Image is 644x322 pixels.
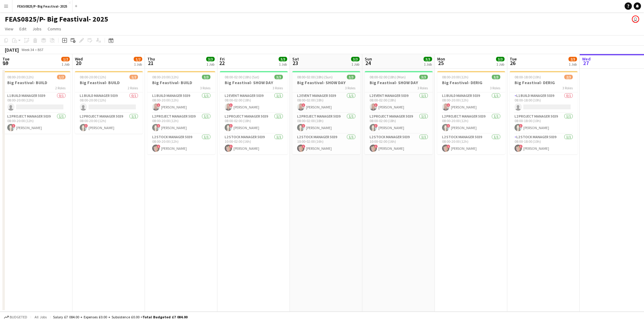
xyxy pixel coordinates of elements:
[12,0,72,12] button: FEAS0825/P- Big Feastival- 2025
[147,134,215,154] app-card-role: L2 Stock Manager 50391/108:00-20:00 (12h)![PERSON_NAME]
[437,71,505,154] app-job-card: 08:00-20:00 (12h)3/3Big Feastival- DERIG3 RolesL1 Build Manager 50391/108:00-20:00 (12h)![PERSON_...
[291,60,299,67] span: 23
[229,103,233,107] span: !
[220,71,288,154] app-job-card: 08:00-02:00 (18h) (Sat)3/3Big Feastival- SHOW DAY3 RolesL2 Event Manager 50391/108:00-02:00 (18h)...
[365,80,433,85] h3: Big Feastival- SHOW DAY
[490,86,500,90] span: 3 Roles
[128,86,138,90] span: 2 Roles
[5,15,108,24] h1: FEAS0825/P- Big Feastival- 2025
[147,71,215,154] app-job-card: 08:00-20:00 (12h)3/3Big Feastival- BUILD3 RolesL1 Build Manager 50391/108:00-20:00 (12h)![PERSON_...
[219,60,225,67] span: 22
[53,315,187,319] div: Salary £7 084.00 + Expenses £0.00 + Subsistence £0.00 =
[365,71,433,154] app-job-card: 08:00-02:00 (18h) (Mon)3/3Big Feastival- SHOW DAY3 RolesL2 Event Manager 50391/108:00-02:00 (18h)...
[55,86,65,90] span: 2 Roles
[292,134,360,154] app-card-role: L2 Stock Manager 50391/110:00-02:00 (16h)![PERSON_NAME]
[206,62,214,67] div: 1 Job
[496,62,504,67] div: 1 Job
[75,113,143,134] app-card-role: L2 Project Manager 50391/108:00-20:00 (12h)![PERSON_NAME]
[134,57,142,61] span: 1/2
[509,60,517,67] span: 26
[20,47,35,52] span: Week 34
[496,57,505,61] span: 3/3
[157,145,160,148] span: !
[143,315,187,319] span: Total Budgeted £7 084.00
[2,80,70,85] h3: Big Feastival- BUILD
[519,124,523,128] span: !
[33,315,48,319] span: All jobs
[2,71,70,134] app-job-card: 08:00-20:00 (12h)1/2Big Feastival- BUILD2 RolesL1 Build Manager 50390/108:00-20:00 (12h) L2 Proje...
[45,25,64,33] a: Comms
[365,56,372,62] span: Sun
[75,92,143,113] app-card-role: L1 Build Manager 50390/108:00-20:00 (12h)
[564,75,573,79] span: 2/3
[419,75,428,79] span: 3/3
[202,75,210,79] span: 3/3
[292,92,360,113] app-card-role: L2 Event Manager 50391/108:00-02:00 (18h)![PERSON_NAME]
[292,113,360,134] app-card-role: L2 Project Manager 50391/108:00-02:00 (18h)![PERSON_NAME]
[220,56,225,62] span: Fri
[75,71,143,134] app-job-card: 08:00-20:00 (12h)1/2Big Feastival- BUILD2 RolesL1 Build Manager 50390/108:00-20:00 (12h) L2 Proje...
[374,103,378,107] span: !
[292,71,360,154] div: 08:00-02:00 (18h) (Sun)3/3Big Feastival- SHOW DAY3 RolesL2 Event Manager 50391/108:00-02:00 (18h)...
[515,75,541,79] span: 08:00-18:00 (10h)
[146,60,155,67] span: 21
[19,26,26,32] span: Edit
[424,57,432,61] span: 3/3
[437,134,505,154] app-card-role: L2 Stock Manager 50391/108:00-20:00 (12h)![PERSON_NAME]
[147,113,215,134] app-card-role: L2 Project Manager 50391/108:00-20:00 (12h)![PERSON_NAME]
[302,145,305,148] span: !
[152,75,179,79] span: 08:00-20:00 (12h)
[75,56,83,62] span: Wed
[2,60,9,67] span: 19
[12,124,15,128] span: !
[5,47,19,53] div: [DATE]
[32,26,42,32] span: Jobs
[442,75,468,79] span: 08:00-20:00 (12h)
[302,103,305,107] span: !
[57,75,65,79] span: 1/2
[447,124,450,128] span: !
[74,60,83,67] span: 20
[374,124,378,128] span: !
[437,92,505,113] app-card-role: L1 Build Manager 50391/108:00-20:00 (12h)![PERSON_NAME]
[157,103,160,107] span: !
[447,103,450,107] span: !
[345,86,355,90] span: 3 Roles
[229,124,233,128] span: !
[147,56,155,62] span: Thu
[370,75,406,79] span: 08:00-02:00 (18h) (Mon)
[519,145,523,148] span: !
[297,75,333,79] span: 08:00-02:00 (18h) (Sun)
[569,57,577,61] span: 2/3
[279,62,287,67] div: 1 Job
[274,75,283,79] span: 3/3
[84,124,88,128] span: !
[229,145,233,148] span: !
[292,80,360,85] h3: Big Feastival- SHOW DAY
[279,57,287,61] span: 3/3
[365,134,433,154] app-card-role: L2 Stock Manager 50391/110:00-02:00 (16h)![PERSON_NAME]
[292,56,299,62] span: Sat
[75,80,143,85] h3: Big Feastival- BUILD
[80,75,106,79] span: 08:00-20:00 (12h)
[510,71,578,154] div: 08:00-18:00 (10h)2/3Big Feastival- DERIG3 RolesL1 Build Manager 50390/108:00-18:00 (10h) L2 Proje...
[492,75,500,79] span: 3/3
[134,62,142,67] div: 1 Job
[17,25,29,33] a: Edit
[220,92,288,113] app-card-role: L2 Event Manager 50391/108:00-02:00 (18h)![PERSON_NAME]
[447,145,450,148] span: !
[225,75,259,79] span: 08:00-02:00 (18h) (Sat)
[365,92,433,113] app-card-role: L2 Event Manager 50391/108:00-02:00 (18h)![PERSON_NAME]
[10,315,27,319] span: Budgeted
[424,62,432,67] div: 1 Job
[220,80,288,85] h3: Big Feastival- SHOW DAY
[351,57,360,61] span: 3/3
[437,56,445,62] span: Mon
[157,124,160,128] span: !
[2,113,70,134] app-card-role: L2 Project Manager 50391/108:00-20:00 (12h)![PERSON_NAME]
